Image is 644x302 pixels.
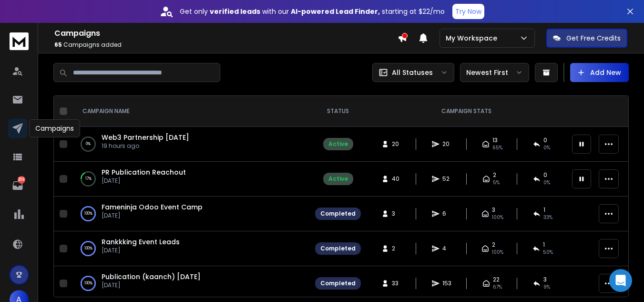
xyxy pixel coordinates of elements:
[71,231,309,266] td: 100%Rankkking Event Leads[DATE]
[71,162,309,197] td: 17%PR Publication Reachout[DATE]
[328,140,348,148] div: Active
[29,119,80,137] div: Campaigns
[543,171,547,179] span: 0
[546,29,627,48] button: Get Free Credits
[492,249,503,256] span: 100 %
[54,28,398,39] h1: Campaigns
[71,96,309,127] th: CAMPAIGN NAME
[460,63,529,82] button: Newest First
[442,175,452,183] span: 52
[493,171,496,179] span: 2
[54,41,398,49] p: Campaigns added
[543,276,547,283] span: 3
[492,136,498,144] span: 13
[84,244,92,253] p: 100 %
[102,202,203,212] a: Fameninja Odoo Event Camp
[442,245,452,252] span: 4
[492,241,495,249] span: 2
[543,249,553,256] span: 50 %
[392,280,401,287] span: 33
[102,247,180,254] p: [DATE]
[392,245,401,252] span: 2
[84,279,92,288] p: 100 %
[84,209,92,219] p: 100 %
[452,4,484,19] button: Try Now
[10,32,29,50] img: logo
[493,283,502,291] span: 67 %
[328,175,348,183] div: Active
[320,280,356,287] div: Completed
[71,127,309,162] td: 0%Web3 Partnership [DATE]19 hours ago
[543,206,545,214] span: 1
[492,214,503,221] span: 100 %
[102,212,203,219] p: [DATE]
[392,140,401,148] span: 20
[18,176,25,184] p: 209
[102,272,201,281] a: Publication (kaanch) [DATE]
[492,144,502,152] span: 65 %
[392,175,401,183] span: 40
[8,176,27,195] a: 209
[367,96,566,127] th: CAMPAIGN STATS
[570,63,629,82] button: Add New
[493,276,500,283] span: 22
[102,167,186,177] a: PR Publication Reachout
[320,245,356,252] div: Completed
[442,280,452,287] span: 153
[455,7,481,16] p: Try Now
[442,140,452,148] span: 20
[543,283,550,291] span: 9 %
[291,7,380,16] strong: AI-powered Lead Finder,
[493,179,500,187] span: 5 %
[210,7,260,16] strong: verified leads
[71,266,309,301] td: 100%Publication (kaanch) [DATE][DATE]
[566,33,621,43] p: Get Free Credits
[309,96,367,127] th: STATUS
[102,281,201,289] p: [DATE]
[543,214,552,221] span: 33 %
[392,68,433,77] p: All Statuses
[442,210,452,218] span: 6
[102,133,189,142] a: Web3 Partnership [DATE]
[446,33,501,43] p: My Workspace
[609,269,632,292] div: Open Intercom Messenger
[54,41,62,49] span: 65
[86,139,91,149] p: 0 %
[102,237,180,247] a: Rankkking Event Leads
[543,136,547,144] span: 0
[543,241,545,249] span: 1
[543,179,550,187] span: 0 %
[392,210,401,218] span: 3
[102,177,186,185] p: [DATE]
[492,206,495,214] span: 3
[85,174,92,184] p: 17 %
[71,197,309,231] td: 100%Fameninja Odoo Event Camp[DATE]
[320,210,356,218] div: Completed
[180,7,445,16] p: Get only with our starting at $22/mo
[102,142,189,150] p: 19 hours ago
[543,144,550,152] span: 0 %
